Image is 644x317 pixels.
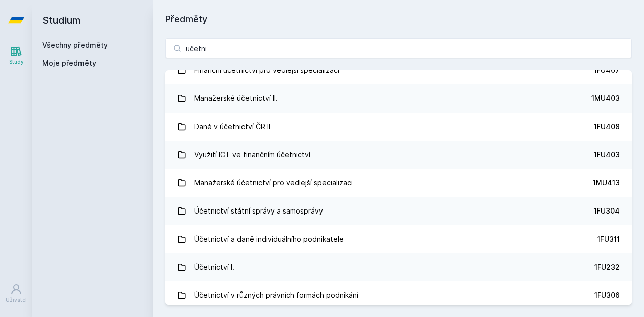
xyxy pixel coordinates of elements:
[42,58,96,68] span: Moje předměty
[6,296,27,304] div: Uživatel
[194,285,358,305] div: Účetnictví v různých právních formách podnikání
[194,117,270,137] div: Daně v účetnictví ČR II
[165,56,632,84] a: Finanční účetnictví pro vedlejší specializaci 1FU407
[594,65,620,75] div: 1FU407
[9,58,24,66] div: Study
[594,206,620,216] div: 1FU304
[194,173,353,193] div: Manažerské účetnictví pro vedlejší specializaci
[2,40,30,71] a: Study
[165,169,632,197] a: Manažerské účetnictví pro vedlejší specializaci 1MU413
[194,201,323,221] div: Účetnictví státní správy a samosprávy
[2,278,30,309] a: Uživatel
[165,84,632,113] a: Manažerské účetnictví II. 1MU403
[165,197,632,225] a: Účetnictví státní správy a samosprávy 1FU304
[594,122,620,132] div: 1FU408
[165,113,632,141] a: Daně v účetnictví ČR II 1FU408
[165,253,632,281] a: Účetnictví I. 1FU232
[165,38,632,58] input: Název nebo ident předmětu…
[194,257,234,277] div: Účetnictví I.
[594,290,620,300] div: 1FU306
[594,262,620,272] div: 1FU232
[165,12,632,26] h1: Předměty
[194,229,344,249] div: Účetnictví a daně individuálního podnikatele
[593,178,620,188] div: 1MU413
[591,93,620,103] div: 1MU403
[597,234,620,244] div: 1FU311
[194,60,339,80] div: Finanční účetnictví pro vedlejší specializaci
[594,150,620,160] div: 1FU403
[165,225,632,253] a: Účetnictví a daně individuálního podnikatele 1FU311
[165,281,632,309] a: Účetnictví v různých právních formách podnikání 1FU306
[42,41,108,49] a: Všechny předměty
[194,88,278,109] div: Manažerské účetnictví II.
[165,141,632,169] a: Využití ICT ve finančním účetnictví 1FU403
[194,145,310,165] div: Využití ICT ve finančním účetnictví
